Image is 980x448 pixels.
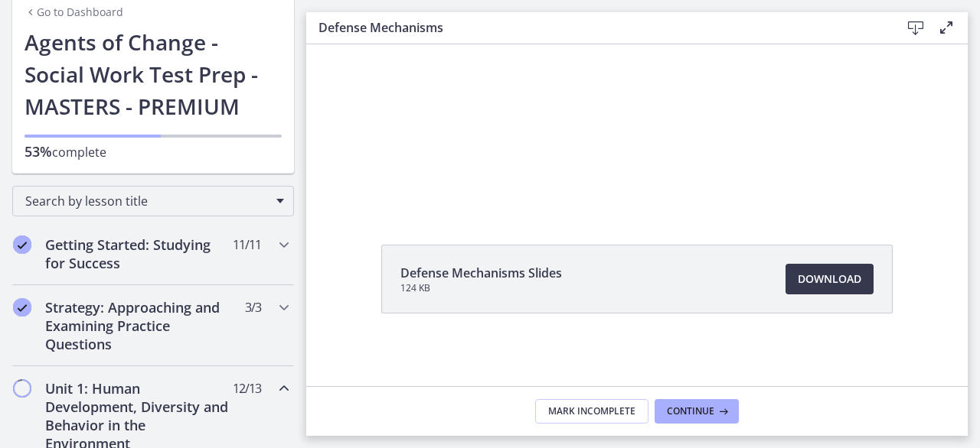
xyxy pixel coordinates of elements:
[233,379,261,398] span: 12 / 13
[548,405,635,417] span: Mark Incomplete
[24,142,52,161] span: 53%
[13,298,31,317] i: Completed
[13,235,31,254] i: Completed
[798,270,861,288] span: Download
[535,399,648,424] button: Mark Incomplete
[786,264,874,294] a: Download
[24,26,282,122] h1: Agents of Change - Social Work Test Prep - MASTERS - PREMIUM
[24,142,282,161] p: complete
[24,5,123,20] a: Go to Dashboard
[45,298,232,353] h2: Strategy: Approaching and Examining Practice Questions
[245,298,261,317] span: 3 / 3
[12,186,294,216] div: Search by lesson title
[233,235,261,254] span: 11 / 11
[25,193,269,209] span: Search by lesson title
[400,264,562,282] span: Defense Mechanisms Slides
[667,405,714,417] span: Continue
[655,399,739,424] button: Continue
[400,282,562,294] span: 124 KB
[45,235,232,272] h2: Getting Started: Studying for Success
[318,18,876,37] h3: Defense Mechanisms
